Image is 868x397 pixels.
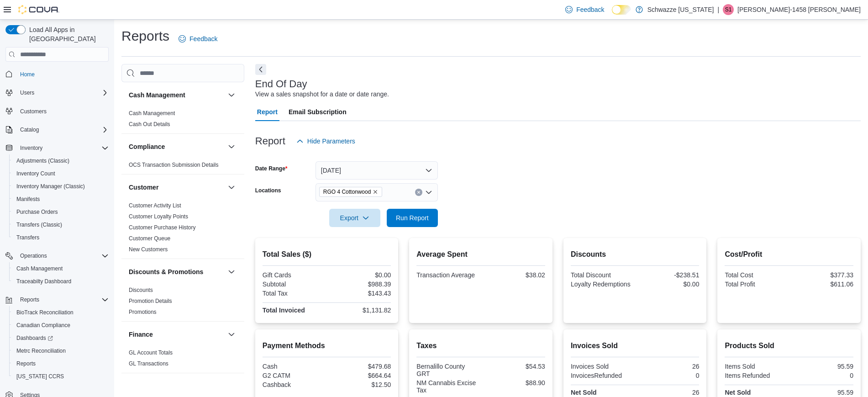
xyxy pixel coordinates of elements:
[16,309,74,316] span: BioTrack Reconciliation
[257,103,278,121] span: Report
[289,103,347,121] span: Email Subscription
[329,307,391,314] div: $1,131.82
[9,275,112,288] button: Traceabilty Dashboard
[647,4,714,15] p: Schwazze [US_STATE]
[16,143,109,154] span: Inventory
[129,90,185,100] h3: Cash Management
[129,142,165,151] h3: Compliance
[16,106,109,117] span: Customers
[226,266,237,277] button: Discounts & Promotions
[129,308,157,316] span: Promotions
[637,271,700,279] div: -$238.51
[129,267,224,276] button: Discounts & Promotions
[20,108,47,115] span: Customers
[16,347,66,355] span: Metrc Reconciliation
[9,357,112,370] button: Reports
[791,389,853,396] div: 95.59
[9,167,112,180] button: Inventory Count
[129,349,173,356] span: GL Account Totals
[16,87,109,98] span: Users
[576,5,604,14] span: Feedback
[129,360,168,367] span: GL Transactions
[2,105,112,118] button: Customers
[129,162,219,168] a: OCS Transaction Submission Details
[20,126,39,133] span: Catalog
[255,165,288,172] label: Date Range
[16,221,62,228] span: Transfers (Classic)
[571,281,633,288] div: Loyalty Redemptions
[129,309,157,315] a: Promotions
[9,193,112,206] button: Manifests
[13,181,89,192] a: Inventory Manager (Classic)
[2,123,112,136] button: Catalog
[129,235,170,242] span: Customer Queue
[13,181,109,192] span: Inventory Manager (Classic)
[20,89,34,96] span: Users
[13,232,43,243] a: Transfers
[13,194,43,205] a: Manifests
[263,381,325,388] div: Cashback
[612,5,631,15] input: Dark Mode
[329,290,391,297] div: $143.43
[13,307,77,318] a: BioTrack Reconciliation
[129,183,224,192] button: Customer
[637,281,700,288] div: $0.00
[13,371,109,382] span: Washington CCRS
[16,143,46,154] button: Inventory
[2,86,112,99] button: Users
[16,157,69,164] span: Adjustments (Classic)
[723,4,734,15] div: Samantha-1458 Matthews
[121,159,244,174] div: Compliance
[9,206,112,218] button: Purchase Orders
[2,249,112,262] button: Operations
[791,271,853,279] div: $377.33
[263,249,391,260] h2: Total Sales ($)
[13,155,109,166] span: Adjustments (Classic)
[9,231,112,244] button: Transfers
[26,25,109,43] span: Load All Apps in [GEOGRAPHIC_DATA]
[571,249,700,260] h2: Discounts
[226,329,237,340] button: Finance
[725,372,787,379] div: Items Refunded
[16,250,51,261] button: Operations
[129,267,203,276] h3: Discounts & Promotions
[129,287,153,293] a: Discounts
[416,340,545,351] h2: Taxes
[13,371,68,382] a: [US_STATE] CCRS
[263,307,305,314] strong: Total Invoiced
[9,306,112,319] button: BioTrack Reconciliation
[329,363,391,370] div: $479.68
[16,208,58,216] span: Purchase Orders
[13,263,66,274] a: Cash Management
[129,202,181,209] span: Customer Activity List
[13,155,73,166] a: Adjustments (Classic)
[329,381,391,388] div: $12.50
[16,124,42,135] button: Catalog
[316,161,438,180] button: [DATE]
[725,340,853,351] h2: Products Sold
[129,286,153,294] span: Discounts
[791,363,853,370] div: 95.59
[129,121,170,127] a: Cash Out Details
[255,187,281,194] label: Locations
[18,5,59,14] img: Cova
[129,183,158,192] h3: Customer
[319,187,383,197] span: RGO 4 Cottonwood
[335,209,375,227] span: Export
[13,263,109,274] span: Cash Management
[20,296,39,303] span: Reports
[571,363,633,370] div: Invoices Sold
[16,124,109,135] span: Catalog
[725,363,787,370] div: Items Sold
[13,358,109,369] span: Reports
[189,34,217,43] span: Feedback
[121,200,244,259] div: Customer
[129,121,170,128] span: Cash Out Details
[416,249,545,260] h2: Average Spent
[387,209,438,227] button: Run Report
[13,168,59,179] a: Inventory Count
[13,358,39,369] a: Reports
[13,232,109,243] span: Transfers
[263,290,325,297] div: Total Tax
[129,213,188,220] a: Customer Loyalty Points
